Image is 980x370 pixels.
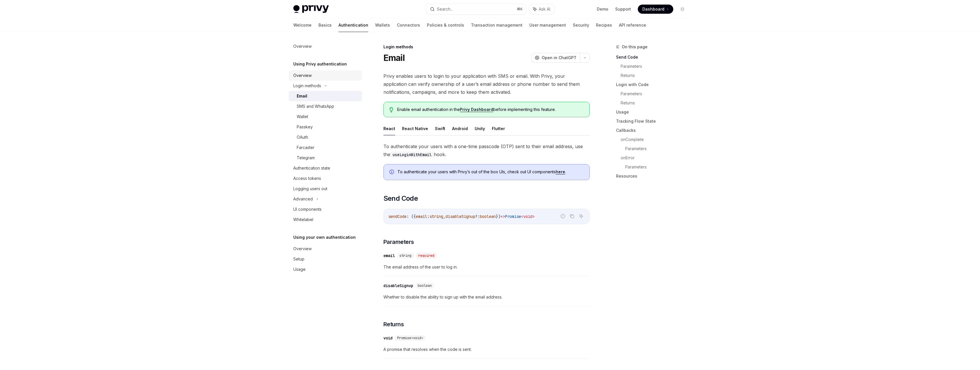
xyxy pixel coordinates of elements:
[383,253,395,258] div: email
[625,162,692,172] a: Parameters
[621,89,692,98] a: Parameters
[389,107,393,112] svg: Tip
[559,212,567,220] button: Report incorrect code
[568,212,576,220] button: Copy the contents from the code block
[293,256,304,262] div: Setup
[383,122,395,135] button: React
[289,122,362,132] a: Passkey
[293,72,312,79] div: Overview
[383,53,405,63] h1: Email
[615,6,631,12] a: Support
[556,169,565,174] a: here
[517,7,523,11] span: ⌘ K
[293,245,312,252] div: Overview
[289,153,362,163] a: Telegram
[638,5,673,14] a: Dashboard
[383,320,404,328] span: Returns
[383,44,590,50] div: Login methods
[452,122,468,135] button: Android
[407,214,416,219] span: : ({
[429,214,443,219] span: string
[397,107,583,112] span: Enable email authentication in the before implementing this feature.
[397,169,584,175] span: To authenticate your users with Privy’s out of the box UIs, check out UI components .
[397,18,420,32] a: Connectors
[293,5,329,13] img: light logo
[383,238,414,246] span: Parameters
[678,5,687,14] button: Toggle dark mode
[399,253,411,258] span: string
[621,153,692,162] a: onError
[443,214,446,219] span: ,
[532,214,535,219] span: >
[523,214,532,219] span: void
[616,80,692,89] a: Login with Code
[338,18,368,32] a: Authentication
[621,98,692,108] a: Returns
[475,214,480,219] span: ?:
[289,264,362,274] a: Usage
[289,244,362,254] a: Overview
[289,173,362,184] a: Access tokens
[289,101,362,112] a: SMS and WhatsApp
[318,18,332,32] a: Basics
[427,18,464,32] a: Policies & controls
[529,18,566,32] a: User management
[542,55,577,61] span: Open in ChatGPT
[383,335,393,341] div: void
[642,6,664,12] span: Dashboard
[471,18,522,32] a: Transaction management
[435,122,445,135] button: Swift
[289,41,362,51] a: Overview
[402,122,428,135] button: React Native
[397,336,423,340] span: Promise<void>
[383,283,413,289] div: disableSignup
[293,206,322,213] div: UI components
[426,4,526,14] button: Search...⌘K
[297,134,308,141] div: OAuth
[293,165,330,172] div: Authentication state
[460,107,493,112] a: Privy Dashboard
[475,122,485,135] button: Unity
[389,170,395,175] svg: Info
[293,266,306,273] div: Usage
[619,18,646,32] a: API reference
[289,132,362,142] a: OAuth
[293,216,313,223] div: Whitelabel
[621,71,692,80] a: Returns
[289,70,362,81] a: Overview
[383,346,590,353] span: A promise that resolves when the code is sent.
[621,62,692,71] a: Parameters
[390,152,434,158] code: useLoginWithEmail
[289,163,362,173] a: Authentication state
[492,122,505,135] button: Flutter
[616,53,692,62] a: Send Code
[573,18,589,32] a: Security
[289,184,362,194] a: Logging users out
[289,204,362,214] a: UI components
[289,142,362,153] a: Farcaster
[597,6,608,12] a: Demo
[616,126,692,135] a: Callbacks
[297,113,308,120] div: Wallet
[375,18,390,32] a: Wallets
[293,234,356,241] h5: Using your own authentication
[289,91,362,101] a: Email
[297,124,313,130] div: Passkey
[293,196,313,202] div: Advanced
[297,144,314,151] div: Farcaster
[297,103,334,110] div: SMS and WhatsApp
[293,185,327,192] div: Logging users out
[505,214,521,219] span: Promise
[289,214,362,225] a: Whitelabel
[416,214,427,219] span: email
[616,172,692,181] a: Resources
[416,253,437,258] div: required
[383,142,590,158] span: To authenticate your users with a one-time passcode (OTP) sent to their email address, use the hook.
[596,18,612,32] a: Recipes
[289,112,362,122] a: Wallet
[293,61,347,67] h5: Using Privy authentication
[293,175,321,182] div: Access tokens
[383,294,590,301] span: Whether to disable the ability to sign up with the email address.
[625,144,692,153] a: Parameters
[297,93,307,100] div: Email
